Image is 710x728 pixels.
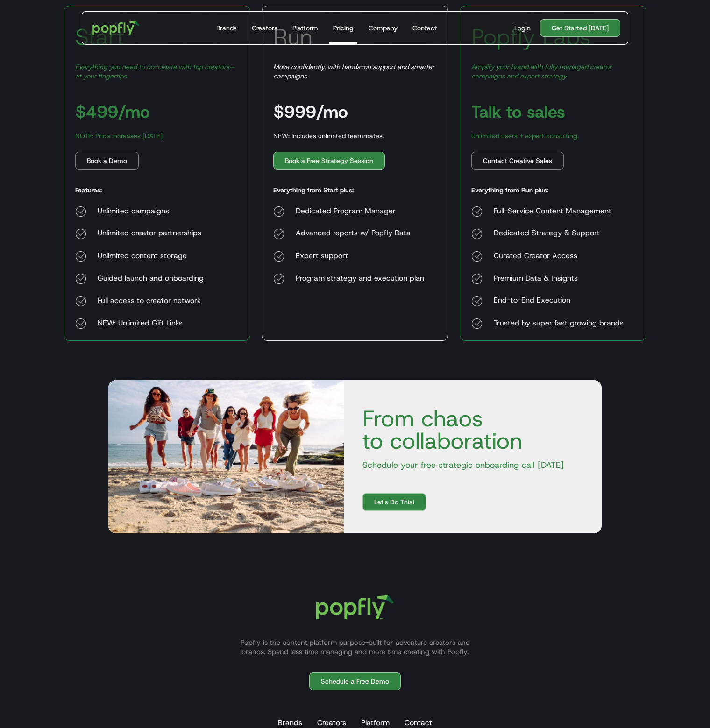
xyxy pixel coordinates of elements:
div: Unlimited users + expert consulting. [471,131,579,141]
a: Book a Demo [75,152,139,170]
h5: Features: [75,185,102,195]
a: Book a Free Strategy Session [273,152,385,170]
div: NEW: Includes unlimited teammates. [273,131,384,141]
a: Brands [213,12,241,44]
div: Curated Creator Access [494,251,624,262]
h3: Start [75,23,125,51]
div: End-to-End Execution [494,296,624,307]
div: Company [369,23,398,33]
div: Program strategy and execution plan [296,273,424,284]
p: Popfly is the content platform purpose-built for adventure creators and brands. Spend less time m... [229,638,481,657]
h5: Everything from Run plus: [471,185,548,195]
div: Guided launch and onboarding [98,273,204,284]
div: Creators [252,23,277,33]
a: Get Started [DATE] [540,19,620,37]
div: Dedicated Strategy & Support [494,228,624,240]
em: Move confidently, with hands-on support and smarter campaigns. [273,63,434,80]
h3: Run [273,23,312,51]
a: Pricing [329,12,357,44]
a: home [86,14,146,42]
em: Amplify your brand with fully managed creator campaigns and expert strategy. [471,63,611,80]
div: Login [514,23,531,33]
div: Contact Creative Sales [483,156,552,165]
h5: Everything from Start plus: [273,185,354,195]
div: Premium Data & Insights [494,273,624,284]
div: Dedicated Program Manager [296,206,424,217]
a: Creators [248,12,281,44]
a: Company [365,12,401,44]
a: Let's Do This! [362,493,426,511]
div: Unlimited campaigns [98,206,204,217]
div: Pricing [333,23,354,33]
div: Book a Free Strategy Session [285,156,373,165]
h3: Talk to sales [471,103,565,120]
h4: From chaos to collaboration [355,407,590,452]
div: Full-Service Content Management [494,206,624,217]
div: Full access to creator network [98,296,204,307]
a: Login [511,23,534,33]
a: Contact [409,12,440,44]
div: Platform [292,23,318,33]
div: Book a Demo [87,156,127,165]
h3: Popfly Labs [471,23,591,51]
div: Advanced reports w/ Popfly Data [296,228,424,240]
div: NOTE: Price increases [DATE] [75,131,163,141]
div: Contact [412,23,437,33]
div: Brands [216,23,237,33]
div: Expert support [296,251,424,262]
div: Unlimited content storage [98,251,204,262]
a: Platform [289,12,322,44]
div: NEW: Unlimited Gift Links [98,318,204,329]
em: Everything you need to co-create with top creators—at your fingertips. [75,63,235,80]
h3: $999/mo [273,103,348,120]
p: Schedule your free strategic onboarding call [DATE] [355,459,590,471]
div: Unlimited creator partnerships [98,228,204,240]
h3: $499/mo [75,103,150,120]
div: Trusted by super fast growing brands [494,318,624,329]
a: Schedule a Free Demo [309,672,401,690]
a: Contact Creative Sales [471,152,564,170]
